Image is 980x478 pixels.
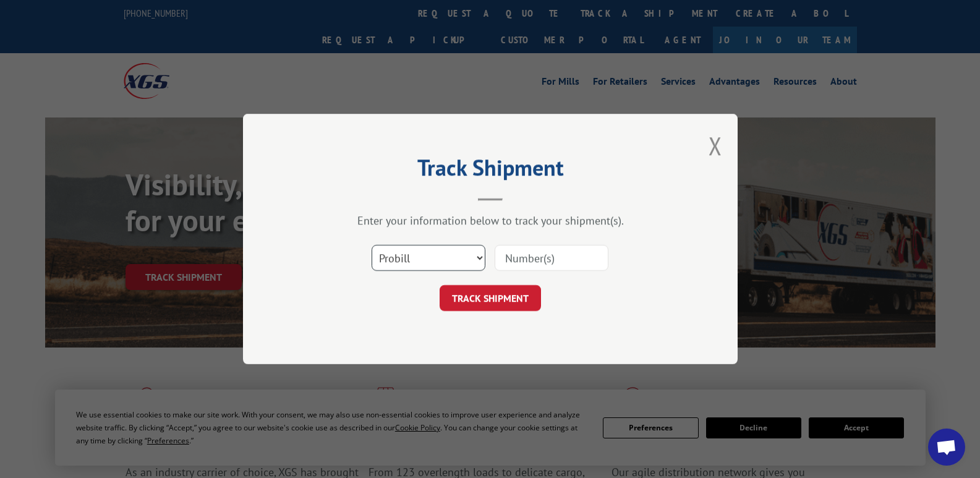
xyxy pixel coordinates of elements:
[305,159,676,182] h2: Track Shipment
[305,213,676,228] div: Enter your information below to track your shipment(s).
[495,245,608,271] input: Number(s)
[440,285,541,311] button: TRACK SHIPMENT
[928,429,965,466] a: Open chat
[709,129,722,162] button: Close modal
